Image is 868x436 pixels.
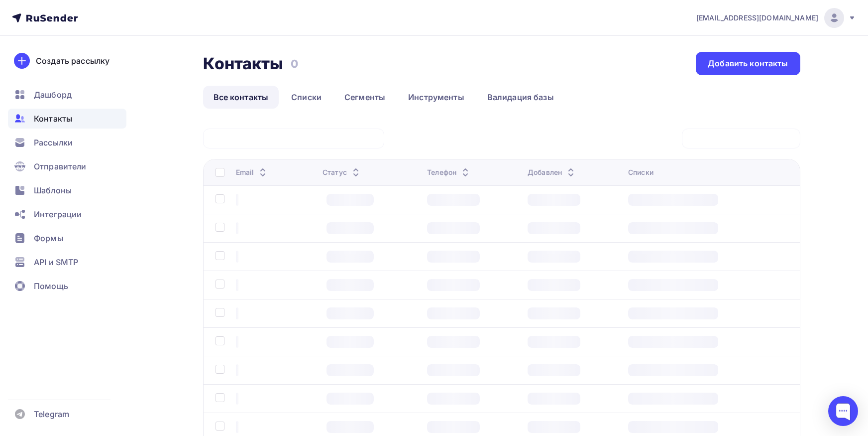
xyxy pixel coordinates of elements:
div: Создать рассылку [36,55,109,67]
a: Отправители [8,156,126,176]
a: Все контакты [203,86,279,109]
h3: 0 [291,57,298,71]
a: Контакты [8,109,126,129]
span: [EMAIL_ADDRESS][DOMAIN_NAME] [696,13,818,23]
span: Отправители [34,160,87,172]
a: Списки [281,86,332,109]
span: Помощь [34,280,68,292]
a: [EMAIL_ADDRESS][DOMAIN_NAME] [696,8,856,28]
span: Шаблоны [34,184,72,196]
a: Инструменты [398,86,475,109]
h2: Контакты [203,54,284,74]
span: API и SMTP [34,256,78,268]
div: Списки [628,167,653,177]
span: Формы [34,232,63,244]
span: Рассылки [34,137,73,148]
a: Рассылки [8,133,126,152]
span: Telegram [34,408,69,420]
a: Валидация базы [477,86,564,109]
span: Интеграции [34,208,82,220]
div: Добавить контакты [708,58,788,69]
a: Шаблоны [8,180,126,200]
span: Контакты [34,113,72,125]
a: Формы [8,228,126,248]
div: Добавлен [528,167,577,177]
span: Дашборд [34,89,72,101]
a: Сегменты [334,86,396,109]
a: Дашборд [8,85,126,105]
div: Email [236,167,269,177]
div: Статус [323,167,362,177]
div: Телефон [427,167,471,177]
